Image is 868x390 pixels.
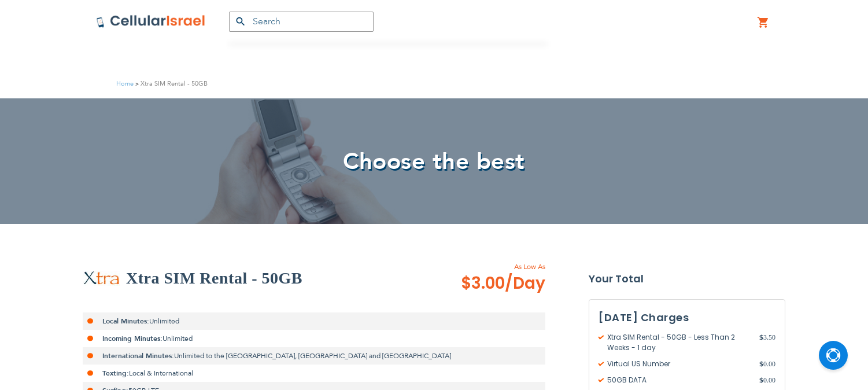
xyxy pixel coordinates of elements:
span: Virtual US Number [599,359,759,369]
img: Xtra SIM Rental - 50GB [83,271,120,286]
input: Search [229,12,374,32]
strong: Incoming Minutes: [102,334,162,343]
span: $ [759,375,763,385]
h3: [DATE] Charges [599,309,775,326]
span: $ [759,332,763,343]
strong: International Minutes: [102,351,174,360]
li: Unlimited to the [GEOGRAPHIC_DATA], [GEOGRAPHIC_DATA] and [GEOGRAPHIC_DATA] [83,347,545,365]
img: Cellular Israel Logo [96,14,206,28]
span: 0.00 [759,359,775,369]
li: Unlimited [83,312,545,330]
strong: Texting: [102,369,129,378]
span: Choose the best [343,146,525,178]
span: 0.00 [759,375,775,385]
li: Unlimited [83,330,545,347]
a: Home [116,79,134,88]
li: Local & International [83,365,545,382]
strong: Your Total [589,270,785,288]
li: Xtra SIM Rental - 50GB [134,78,208,89]
span: /Day [505,272,545,295]
strong: Local Minutes: [102,317,149,326]
span: Xtra SIM Rental - 50GB - Less Than 2 Weeks - 1 day [599,332,759,353]
span: 3.50 [759,332,775,353]
span: $ [759,359,763,369]
span: 50GB DATA [599,375,759,385]
span: $3.00 [461,272,545,295]
span: As Low As [430,262,545,272]
h2: Xtra SIM Rental - 50GB [126,267,302,290]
